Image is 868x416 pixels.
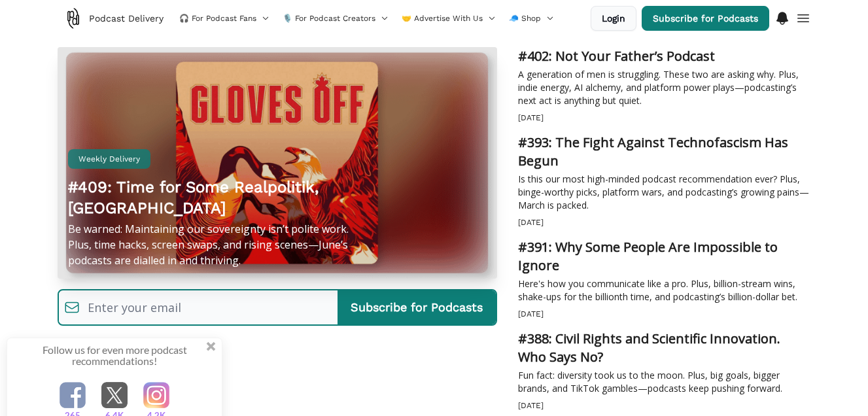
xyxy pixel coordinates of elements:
[518,238,811,303] a: #391: Why Some People Are Impossible to IgnoreHere's how you communicate like a pro. Plus, billio...
[105,372,124,383] span: 6.4K
[143,344,169,370] img: instagramlogo
[174,8,275,29] button: 🎧 For Podcast Fans
[518,401,544,410] time: [DATE]
[518,277,811,303] p: Here's how you communicate like a pro. Plus, billion-stream wins, shake-ups for the billionth tim...
[518,133,811,170] h2: #393: The Fight Against Technofascism Has Begun
[101,344,128,370] img: twitterlogo
[179,13,256,24] span: 🎧 For Podcast Fans
[642,6,769,31] a: Subscribe for Podcasts
[99,388,140,399] a: ProveSource
[283,13,375,24] span: 🎙️ For Podcast Creators
[68,221,361,268] p: Be warned: Maintaining our sovereignty isn’t polite work. Plus, time hacks, screen swaps, and ris...
[774,7,790,26] button: Menu
[518,238,811,275] h2: #391: Why Some People Are Impossible to Ignore
[518,113,544,122] time: [DATE]
[89,12,164,25] span: Podcast Delivery
[504,8,559,29] button: 🧢 Shop
[518,47,811,107] a: #402: Not Your Father’s PodcastA generation of men is struggling. These two are asking why. Plus,...
[518,173,811,212] p: Is this our most high-minded podcast recommendation ever? Plus, binge-worthy picks, platform wars...
[396,8,501,29] button: 🤝 Advertise With Us
[518,330,811,366] h2: #388: Civil Rights and Scientific Innovation. Who Says No?
[68,177,361,218] h2: #409: Time for Some Realpolitik, [GEOGRAPHIC_DATA]
[58,47,497,279] a: #409: Time for Some Realpolitik, CanadaWeekly Delivery#409: Time for Some Realpolitik, [GEOGRAPHI...
[518,309,544,319] time: [DATE]
[518,133,811,212] a: #393: The Fight Against Technofascism Has BegunIs this our most high-minded podcast recommendatio...
[60,344,86,370] img: facebooklogo
[65,372,80,383] span: 265
[509,13,541,24] span: 🧢 Shop
[58,5,169,31] a: Podcast Delivery logoPodcast Delivery
[591,6,636,31] button: Login
[277,8,394,29] button: 🎙️ For Podcast Creators
[518,330,811,395] a: #388: Civil Rights and Scientific Innovation. Who Says No?Fun fact: diversity took us to the moon...
[78,154,140,166] span: Weekly Delivery
[147,372,165,383] span: 4.2K
[402,13,483,24] span: 🤝 Advertise With Us
[338,290,496,324] input: Subscribe for Podcasts
[518,47,811,65] h2: #402: Not Your Father’s Podcast
[80,293,338,322] input: Enter your email
[518,218,544,227] time: [DATE]
[795,7,811,26] button: Menu
[518,369,811,395] p: Fun fact: diversity took us to the moon. Plus, big goals, bigger brands, and TikTok gambles—podca...
[518,68,811,107] p: A generation of men is struggling. These two are asking why. Plus, indie energy, AI alchemy, and ...
[63,8,84,29] img: Podcast Delivery logo
[43,305,187,329] span: Follow us for even more podcast recommendations!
